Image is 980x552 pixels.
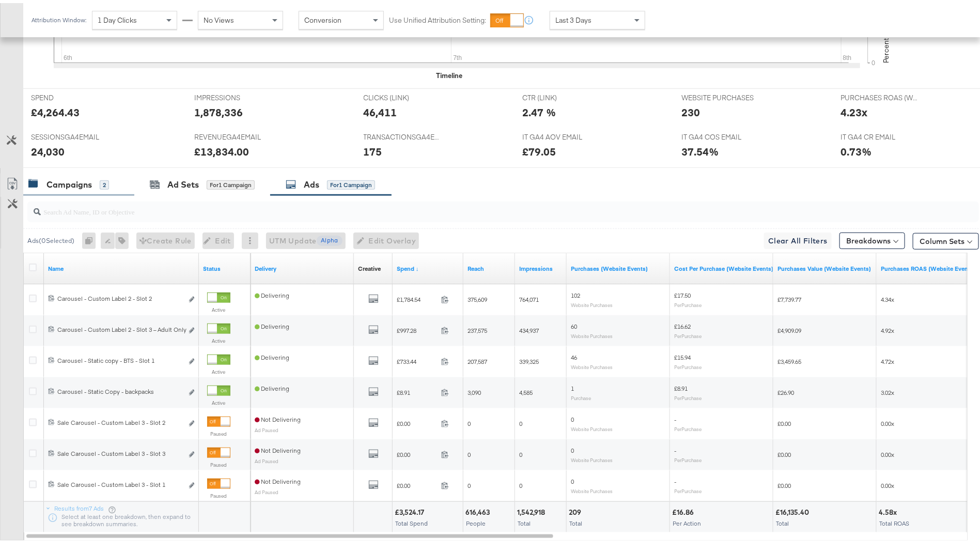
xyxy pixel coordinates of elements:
[358,262,381,270] div: Creative
[913,230,979,247] button: Column Sets
[466,516,486,524] span: People
[881,293,894,300] span: 4.34x
[57,447,183,455] div: Sale Carousel - Custom Label 3 - Slot 3
[255,412,301,420] span: Not Delivering
[571,299,613,305] sub: Website Purchases
[167,176,199,188] div: Ad Sets
[777,324,801,331] span: £4,909.09
[519,355,539,362] span: 339,325
[881,448,894,455] span: 0.00x
[571,423,613,429] sub: Website Purchases
[881,35,891,60] text: Percent
[465,504,493,514] div: 616,463
[204,12,234,22] span: No Views
[255,319,289,327] span: Delivering
[468,324,487,331] span: 237,575
[397,324,437,331] span: £997.28
[255,424,278,430] sub: Ad Paused
[571,474,574,482] span: 0
[364,129,441,139] span: TRANSACTIONSGA4EMAIL
[27,233,74,242] div: Ads ( 0 Selected)
[207,303,230,310] label: Active
[255,474,301,482] span: Not Delivering
[674,412,676,420] span: -
[364,141,382,156] div: 175
[571,485,613,491] sub: Website Purchases
[519,448,522,455] span: 0
[207,458,230,465] label: Paused
[82,229,101,246] div: 0
[255,455,278,461] sub: Ad Paused
[674,381,688,389] span: £8.91
[674,299,702,305] sub: Per Purchase
[48,262,195,270] a: Ad Name.
[468,479,471,486] span: 0
[57,416,183,424] div: Sale Carousel - Custom Label 3 - Slot 2
[207,177,255,187] div: for 1 Campaign
[555,12,592,22] span: Last 3 Days
[777,479,791,486] span: £0.00
[777,386,794,393] span: £26.90
[881,355,894,362] span: 4.72x
[468,262,511,270] a: The number of people your ad was served to.
[674,330,702,336] sub: Per Purchase
[468,386,481,393] span: 3,090
[674,474,676,482] span: -
[777,262,873,270] a: The total value of the purchase actions tracked by your Custom Audience pixel on your website aft...
[522,141,556,156] div: £79.05
[674,319,691,327] span: £16.62
[674,392,702,398] sub: Per Purchase
[881,479,894,486] span: 0.00x
[194,141,249,156] div: £13,834.00
[364,102,397,117] div: 46,411
[571,443,574,451] span: 0
[207,334,230,341] label: Active
[881,262,976,270] a: The total value of the purchase actions divided by spend tracked by your Custom Audience pixel on...
[519,386,533,393] span: 4,585
[571,288,580,296] span: 102
[841,102,867,117] div: 4.23x
[389,12,486,22] label: Use Unified Attribution Setting:
[569,504,584,514] div: 209
[395,516,428,524] span: Total Spend
[207,489,230,496] label: Paused
[364,90,441,100] span: CLICKS (LINK)
[522,90,600,100] span: CTR (LINK)
[519,479,522,486] span: 0
[764,229,832,246] button: Clear All Filters
[777,417,791,424] span: £0.00
[358,262,381,270] a: Shows the creative associated with your ad.
[207,365,230,372] label: Active
[681,129,759,139] span: IT GA4 COS EMAIL
[31,13,87,21] div: Attribution Window:
[776,516,789,524] span: Total
[207,396,230,403] label: Active
[194,129,272,139] span: REVENUEGA4EMAIL
[397,417,437,424] span: £0.00
[768,232,828,244] span: Clear All Filters
[777,448,791,455] span: £0.00
[571,454,613,460] sub: Website Purchases
[194,102,243,117] div: 1,878,336
[839,229,905,246] button: Breakdowns
[468,293,487,300] span: 375,609
[519,324,539,331] span: 434,937
[31,129,108,139] span: SESSIONSGA4EMAIL
[571,262,666,270] a: The number of times a purchase was made tracked by your Custom Audience pixel on your website aft...
[100,177,109,187] div: 2
[571,412,574,420] span: 0
[673,516,701,524] span: Per Action
[31,90,108,100] span: SPEND
[397,448,437,455] span: £0.00
[437,68,463,78] div: Timeline
[571,381,574,389] span: 1
[881,417,894,424] span: 0.00x
[397,355,437,362] span: £733.44
[397,293,437,300] span: £1,784.54
[775,504,812,514] div: £16,135.40
[674,350,691,358] span: £15.94
[57,478,183,486] div: Sale Carousel - Custom Label 3 - Slot 1
[571,392,591,398] sub: Purchase
[255,288,289,296] span: Delivering
[255,443,301,451] span: Not Delivering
